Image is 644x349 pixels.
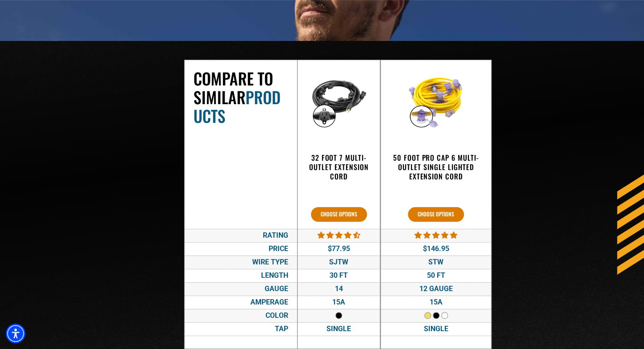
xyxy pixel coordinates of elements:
[306,242,371,256] div: $77.95
[390,242,482,256] div: $146.95
[408,207,464,222] button: 50 Foot Pro Cap 6 Multi-Outlet Single Lighted Extension Cord 4.80 stars $146.95 STW 50 FT 12 GAUG...
[390,296,482,309] div: 15A
[390,322,482,336] div: Single
[184,269,297,282] div: Length
[184,309,297,322] div: Color
[335,284,343,293] span: 14
[193,85,281,127] span: Products
[184,282,297,296] div: Gauge
[318,231,360,239] span: 4.71 stars
[419,284,453,293] span: 12 GAUGE
[427,271,445,280] span: 50 FT
[306,153,371,184] a: 32 Foot 7 Multi-Outlet Extension Cord
[390,256,482,269] div: STW
[6,324,25,343] div: Accessibility Menu
[184,256,297,269] div: Wire Type
[184,322,297,336] div: Tap
[306,296,371,309] div: 15A
[184,229,297,242] div: Rating
[330,271,348,280] span: 30 FT
[390,153,482,181] h3: 50 Foot Pro Cap 6 Multi-Outlet Single Lighted Extension Cord
[311,207,367,222] button: 32 Foot 7 Multi-Outlet Extension Cord 4.71 stars $77.95 SJTW 30 FT 14 15A Single
[193,69,288,125] h2: Compare To Similar
[184,296,297,309] div: Amperage
[306,256,371,269] div: SJTW
[306,322,371,336] div: Single
[390,153,482,184] a: 50 Foot Pro Cap 6 Multi-Outlet Single Lighted Extension Cord
[306,153,371,181] h3: 32 Foot 7 Multi-Outlet Extension Cord
[184,242,297,256] div: Price
[415,231,457,239] span: 4.80 stars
